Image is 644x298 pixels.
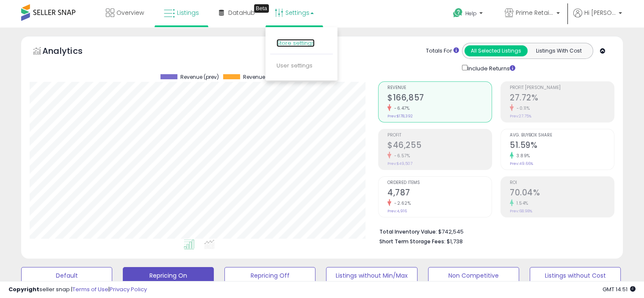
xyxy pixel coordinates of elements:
h5: Analytics [42,45,99,59]
button: All Selected Listings [464,45,528,56]
small: Prev: 27.75% [510,114,531,119]
button: Repricing On [123,267,214,284]
button: Listings without Cost [530,267,621,284]
small: -6.57% [391,153,410,159]
span: Revenue (prev) [180,74,219,80]
button: Repricing Off [224,267,315,284]
h2: 4,787 [387,188,492,199]
span: Ordered Items [387,181,492,185]
div: Include Returns [456,63,525,73]
h2: 51.59% [510,140,614,152]
small: Prev: 68.98% [510,209,532,214]
b: Total Inventory Value: [379,228,437,235]
a: Hi [PERSON_NAME] [573,8,622,28]
div: Tooltip anchor [254,4,269,13]
small: Prev: $49,507 [387,161,412,166]
span: Revenue [387,86,492,90]
a: Help [446,1,491,28]
strong: Copyright [8,285,39,293]
span: $1,738 [447,237,463,245]
span: ROI [510,181,614,185]
h2: $46,255 [387,140,492,152]
li: $742,545 [379,226,608,236]
span: Revenue [243,74,265,80]
span: Prime Retail Solution [516,8,554,17]
small: -6.47% [391,105,409,111]
a: Store settings [276,39,315,47]
small: 3.89% [514,153,530,159]
span: Listings [177,8,199,17]
small: Prev: $178,392 [387,114,413,119]
div: seller snap | | [8,286,147,294]
a: User settings [276,61,312,70]
button: Listings With Cost [527,45,590,56]
span: DataHub [228,8,255,17]
button: Listings without Min/Max [326,267,417,284]
small: -0.11% [514,105,530,111]
small: Prev: 4,916 [387,209,407,214]
a: Privacy Policy [110,285,147,293]
small: 1.54% [514,200,528,206]
span: 2025-10-14 14:51 GMT [603,285,636,293]
span: Hi [PERSON_NAME] [584,8,616,17]
span: Profit [PERSON_NAME] [510,86,614,90]
div: Totals For [426,47,459,55]
button: Non Competitive [428,267,519,284]
h2: $166,857 [387,93,492,104]
b: Short Term Storage Fees: [379,238,445,245]
span: Avg. Buybox Share [510,133,614,138]
i: Get Help [453,8,463,18]
span: Profit [387,133,492,138]
small: Prev: 49.66% [510,161,533,166]
span: Help [465,10,477,17]
small: -2.62% [391,200,411,206]
button: Default [21,267,112,284]
h2: 70.04% [510,188,614,199]
a: Terms of Use [72,285,108,293]
h2: 27.72% [510,93,614,104]
span: Overview [116,8,144,17]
